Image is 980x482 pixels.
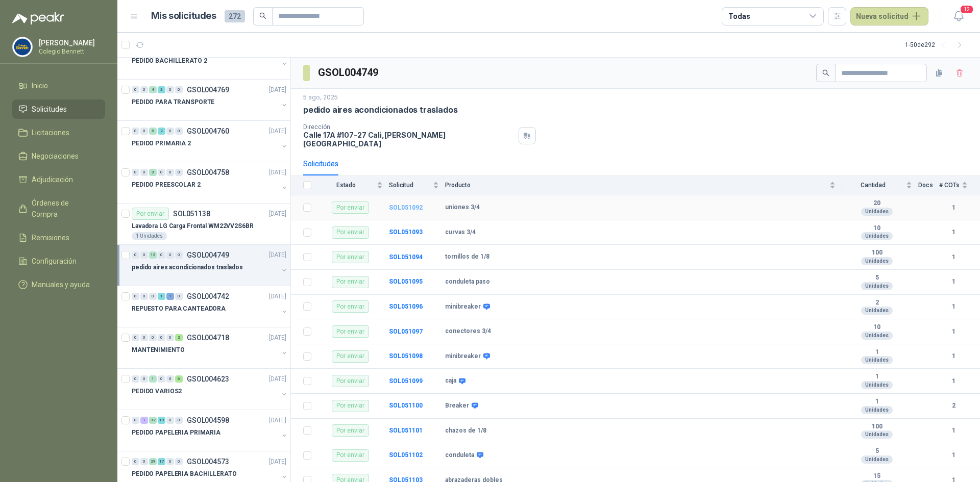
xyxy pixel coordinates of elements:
[269,416,286,425] p: [DATE]
[332,201,369,214] div: Por enviar
[269,85,286,95] p: [DATE]
[12,193,105,224] a: Órdenes de Compra
[140,86,148,93] div: 0
[861,282,893,290] div: Unidades
[225,10,245,22] span: 272
[939,302,968,312] b: 1
[861,208,893,216] div: Unidades
[166,169,174,176] div: 0
[939,227,968,237] b: 1
[132,249,288,282] a: 0 0 15 0 0 0 GSOL004749[DATE] pedido aires acondicionados traslados
[187,334,229,341] p: GSOL004718
[269,168,286,177] p: [DATE]
[389,427,423,434] a: SOL051101
[158,128,165,135] div: 2
[269,292,286,301] p: [DATE]
[842,274,912,282] b: 5
[166,293,174,300] div: 1
[939,450,968,460] b: 1
[132,375,139,383] div: 0
[32,256,77,267] span: Configuración
[187,458,229,465] p: GSOL004573
[132,334,139,341] div: 0
[166,458,174,465] div: 0
[389,328,423,335] b: SOL051097
[445,451,474,460] b: conduleta
[303,123,514,131] p: Dirección
[389,451,423,459] a: SOL051102
[158,86,165,93] div: 3
[32,80,48,91] span: Inicio
[842,323,912,332] b: 10
[132,42,288,75] a: 0 0 4 10 0 0 GSOL004770[DATE] PEDIDO BACHILLERATO 2
[861,356,893,364] div: Unidades
[861,257,893,265] div: Unidades
[158,334,165,341] div: 0
[389,253,423,261] b: SOL051094
[269,374,286,384] p: [DATE]
[939,182,960,189] span: # COTs
[39,48,103,55] p: Colegio Bennett
[149,458,157,465] div: 29
[132,232,167,240] div: 1 Unidades
[166,251,174,259] div: 0
[175,86,183,93] div: 0
[332,276,369,288] div: Por enviar
[939,351,968,361] b: 1
[132,125,288,158] a: 0 0 5 2 0 0 GSOL004760[DATE] PEDIDO PRIMARIA 2
[132,373,288,405] a: 0 0 1 0 0 6 GSOL004623[DATE] PEDIDO VARIOS2
[187,128,229,135] p: GSOL004760
[842,423,912,431] b: 100
[12,251,105,271] a: Configuración
[132,221,254,231] p: Lavadora LG Carga Frontal WM22VV2S6BR
[332,375,369,387] div: Por enviar
[175,128,183,135] div: 0
[158,251,165,259] div: 0
[303,131,514,148] p: Calle 17A #107-27 Cali , [PERSON_NAME][GEOGRAPHIC_DATA]
[939,376,968,386] b: 1
[960,5,974,14] span: 12
[389,278,423,285] b: SOL051095
[842,175,918,195] th: Cantidad
[187,293,229,300] p: GSOL004742
[149,128,157,135] div: 5
[445,278,490,286] b: conduleta paso
[149,375,157,383] div: 1
[939,203,968,213] b: 1
[166,334,174,341] div: 0
[269,126,286,136] p: [DATE]
[389,402,423,409] a: SOL051100
[166,86,174,93] div: 0
[175,293,183,300] div: 0
[445,377,456,385] b: caja
[173,210,210,217] p: SOL051138
[117,204,290,245] a: Por enviarSOL051138[DATE] Lavadora LG Carga Frontal WM22VV2S6BR1 Unidades
[389,352,423,360] a: SOL051098
[939,277,968,287] b: 1
[166,128,174,135] div: 0
[32,197,95,220] span: Órdenes de Compra
[132,208,169,220] div: Por enviar
[132,263,243,272] p: pedido aires acondicionados traslados
[175,334,183,341] div: 2
[187,417,229,424] p: GSOL004598
[187,251,229,259] p: GSOL004749
[132,97,214,107] p: PEDIDO PARA TRANSPORTE
[12,170,105,189] a: Adjudicación
[332,300,369,313] div: Por enviar
[187,86,229,93] p: GSOL004769
[12,123,105,142] a: Licitaciones
[32,174,73,185] span: Adjudicación
[850,7,928,26] button: Nueva solicitud
[140,169,148,176] div: 0
[175,458,183,465] div: 0
[939,426,968,436] b: 1
[132,56,207,66] p: PEDIDO BACHILLERATO 2
[132,345,184,355] p: MANTENIMIENTO
[12,275,105,294] a: Manuales y ayuda
[132,417,139,424] div: 0
[918,175,939,195] th: Docs
[269,250,286,260] p: [DATE]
